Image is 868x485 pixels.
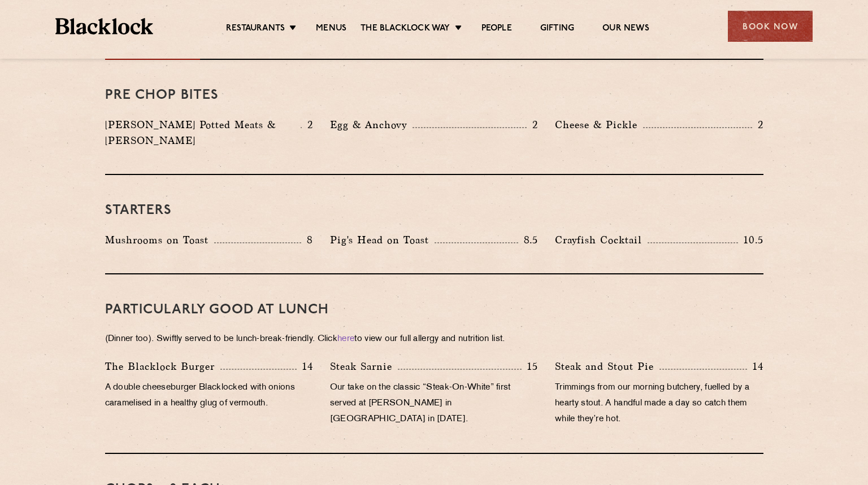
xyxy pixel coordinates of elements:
[555,117,643,133] p: Cheese & Pickle
[522,359,538,374] p: 15
[226,23,285,36] a: Restaurants
[105,331,763,347] p: (Dinner too). Swiftly served to be lunch-break-friendly. Click to view our full allergy and nutri...
[105,359,220,374] p: The Blacklock Burger
[330,117,413,133] p: Egg & Anchovy
[105,203,763,218] h3: Starters
[747,359,763,374] p: 14
[555,359,659,374] p: Steak and Stout Pie
[738,233,763,247] p: 10.5
[55,18,153,34] img: BL_Textured_Logo-footer-cropped.svg
[330,380,538,427] p: Our take on the classic “Steak-On-White” first served at [PERSON_NAME] in [GEOGRAPHIC_DATA] in [D...
[602,23,649,36] a: Our News
[302,117,313,132] p: 2
[527,117,538,132] p: 2
[297,359,313,374] p: 14
[728,11,813,42] div: Book Now
[337,335,354,343] a: here
[330,232,435,248] p: Pig's Head on Toast
[105,88,763,103] h3: Pre Chop Bites
[316,23,346,36] a: Menus
[330,359,398,374] p: Steak Sarnie
[481,23,512,36] a: People
[518,233,539,247] p: 8.5
[105,303,763,317] h3: PARTICULARLY GOOD AT LUNCH
[105,117,301,148] p: [PERSON_NAME] Potted Meats & [PERSON_NAME]
[361,23,450,36] a: The Blacklock Way
[105,232,214,248] p: Mushrooms on Toast
[301,233,313,247] p: 8
[540,23,574,36] a: Gifting
[555,380,763,427] p: Trimmings from our morning butchery, fuelled by a hearty stout. A handful made a day so catch the...
[752,117,763,132] p: 2
[555,232,648,248] p: Crayfish Cocktail
[105,380,313,412] p: A double cheeseburger Blacklocked with onions caramelised in a healthy glug of vermouth.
